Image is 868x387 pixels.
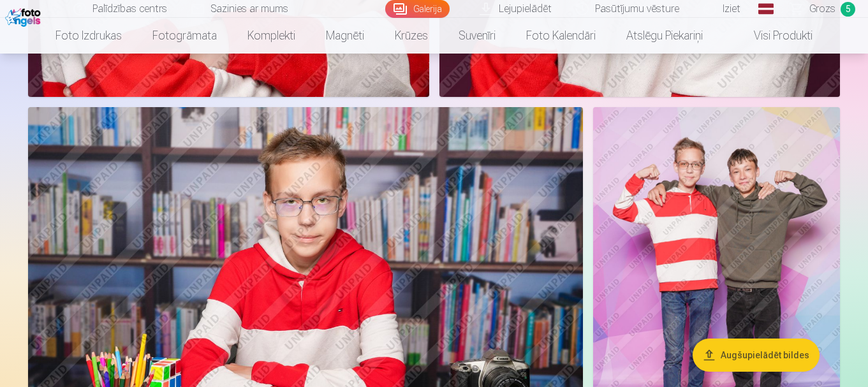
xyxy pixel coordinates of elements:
[443,18,511,54] a: Suvenīri
[137,18,232,54] a: Fotogrāmata
[40,18,137,54] a: Foto izdrukas
[693,339,820,372] button: Augšupielādēt bildes
[379,18,443,54] a: Krūzes
[841,2,855,17] span: 5
[718,18,828,54] a: Visi produkti
[5,5,44,27] img: /fa1
[311,18,379,54] a: Magnēti
[232,18,311,54] a: Komplekti
[611,18,718,54] a: Atslēgu piekariņi
[511,18,611,54] a: Foto kalendāri
[809,1,835,17] span: Grozs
